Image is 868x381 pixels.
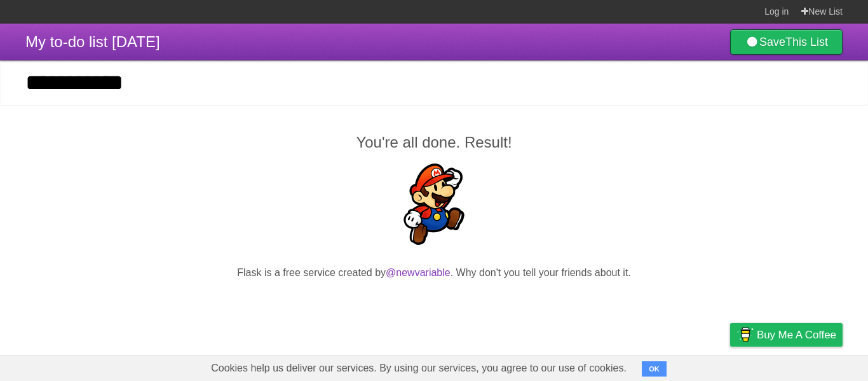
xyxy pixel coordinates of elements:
img: Super Mario [393,163,475,245]
b: This List [785,36,828,48]
a: Buy me a coffee [730,323,843,347]
span: My to-do list [DATE] [25,33,160,50]
a: SaveThis List [730,29,843,55]
p: Flask is a free service created by . Why don't you tell your friends about it. [25,265,843,281]
a: @newvariable [386,267,451,278]
span: Cookies help us deliver our services. By using our services, you agree to our use of cookies. [198,356,639,381]
img: Buy me a coffee [736,324,754,345]
span: Buy me a coffee [757,324,836,346]
button: OK [642,361,667,377]
h2: You're all done. Result! [25,131,843,154]
iframe: X Post Button [411,296,458,314]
